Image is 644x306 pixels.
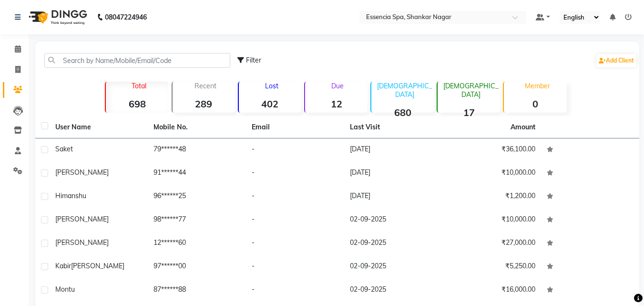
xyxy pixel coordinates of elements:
th: Amount [505,116,541,138]
td: 02-09-2025 [344,232,442,255]
td: [DATE] [344,138,442,162]
span: [PERSON_NAME] [55,238,109,247]
strong: 680 [371,106,434,118]
th: Mobile No. [148,116,246,138]
img: logo [24,4,90,31]
td: - [246,232,344,255]
strong: 17 [438,106,500,118]
strong: 12 [305,98,368,110]
td: ₹10,000.00 [443,162,541,185]
th: Email [246,116,344,138]
p: Due [307,82,368,90]
input: Search by Name/Mobile/Email/Code [44,53,230,68]
th: User Name [50,116,148,138]
td: - [246,162,344,185]
td: [DATE] [344,162,442,185]
td: [DATE] [344,185,442,209]
p: [DEMOGRAPHIC_DATA] [375,82,434,99]
td: - [246,138,344,162]
td: ₹1,200.00 [443,185,541,209]
strong: 402 [239,98,301,110]
td: ₹36,100.00 [443,138,541,162]
td: ₹5,250.00 [443,255,541,279]
a: Add Client [596,54,636,67]
span: Saket [55,145,73,153]
span: [PERSON_NAME] [71,262,124,270]
td: ₹27,000.00 [443,232,541,255]
span: Montu [55,285,75,294]
p: Recent [176,82,235,90]
p: Total [110,82,168,90]
td: 02-09-2025 [344,255,442,279]
span: [PERSON_NAME] [55,168,109,177]
td: ₹10,000.00 [443,209,541,232]
p: Lost [243,82,301,90]
span: Kabir [55,262,71,270]
strong: 289 [173,98,235,110]
th: Last Visit [344,116,442,138]
strong: 0 [504,98,566,110]
td: - [246,255,344,279]
td: - [246,209,344,232]
td: - [246,185,344,209]
td: 02-09-2025 [344,209,442,232]
b: 08047224946 [105,4,147,31]
p: Member [508,82,566,90]
span: Himanshu [55,191,86,200]
span: Filter [246,56,261,64]
td: - [246,279,344,302]
span: [PERSON_NAME] [55,215,109,223]
td: 02-09-2025 [344,279,442,302]
p: [DEMOGRAPHIC_DATA] [441,82,500,99]
strong: 698 [106,98,168,110]
td: ₹16,000.00 [443,279,541,302]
